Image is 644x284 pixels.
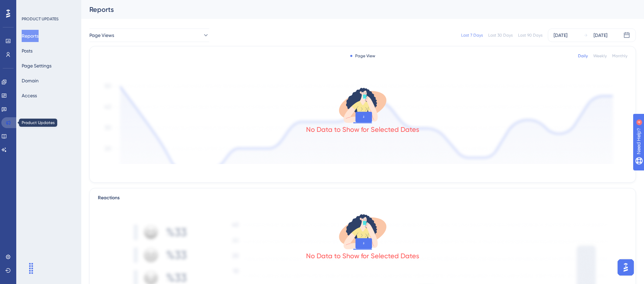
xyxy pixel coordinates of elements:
[593,53,607,59] div: Weekly
[22,45,33,57] button: Posts
[89,5,619,14] div: Reports
[22,16,59,22] div: PRODUCT UPDATES
[612,53,627,59] div: Monthly
[616,257,636,278] iframe: UserGuiding AI Assistant Launcher
[554,31,567,39] div: [DATE]
[98,194,627,202] div: Reactions
[89,31,114,39] span: Page Views
[89,28,209,42] button: Page Views
[22,75,39,87] button: Domain
[488,33,513,38] div: Last 30 Days
[306,125,419,134] div: No Data to Show for Selected Dates
[518,33,542,38] div: Last 90 Days
[26,258,37,279] div: Drag
[22,89,37,102] button: Access
[22,60,51,72] button: Page Settings
[350,53,375,59] div: Page View
[16,2,42,10] span: Need Help?
[47,3,49,9] div: 4
[461,33,483,38] div: Last 7 Days
[22,30,39,42] button: Reports
[594,31,607,39] div: [DATE]
[578,53,588,59] div: Daily
[306,251,419,261] div: No Data to Show for Selected Dates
